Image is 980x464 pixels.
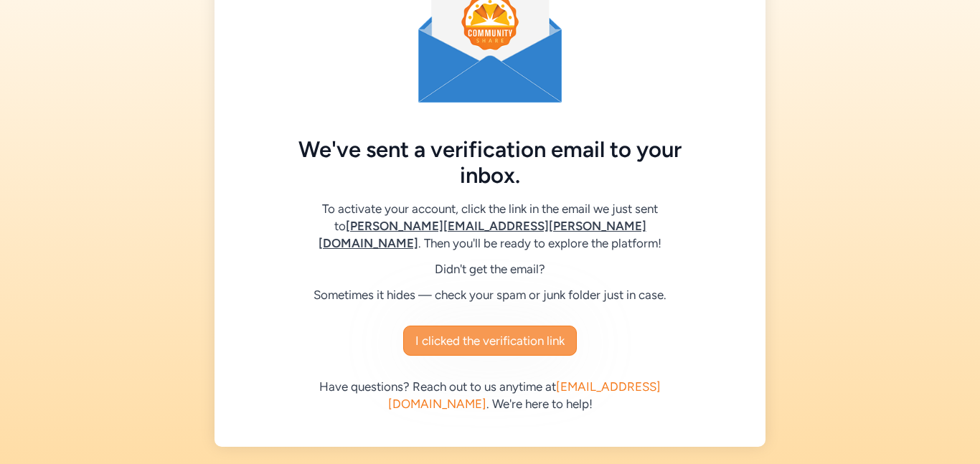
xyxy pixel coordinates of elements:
[403,326,577,356] button: I clicked the verification link
[319,219,646,250] span: [PERSON_NAME][EMAIL_ADDRESS][PERSON_NAME][DOMAIN_NAME]
[283,200,697,252] div: To activate your account, click the link in the email we just sent to . Then you'll be ready to e...
[283,137,697,189] h5: We've sent a verification email to your inbox.
[283,286,697,303] div: Sometimes it hides — check your spam or junk folder just in case.
[283,378,697,412] div: Have questions? Reach out to us anytime at . We're here to help!
[415,332,565,349] span: I clicked the verification link
[283,260,697,278] div: Didn't get the email?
